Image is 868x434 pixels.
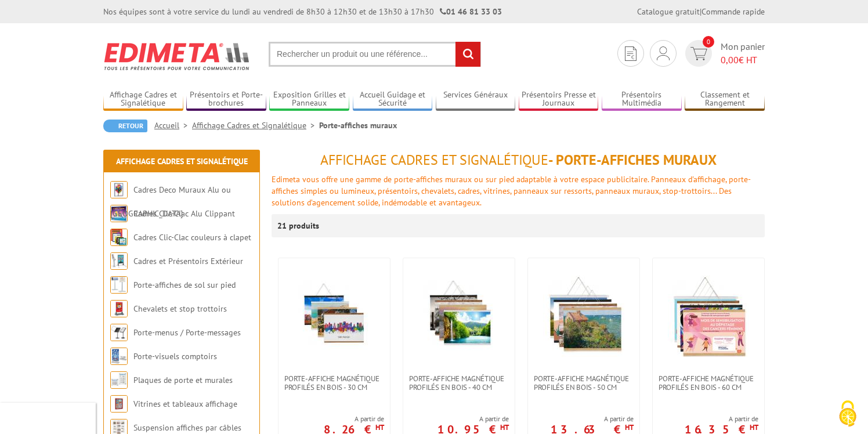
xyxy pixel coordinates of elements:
span: A partir de [437,414,509,424]
p: 13.63 € [551,426,634,433]
img: Porte-affiches de sol sur pied [110,276,128,294]
img: PORTE-AFFICHE MAGNÉTIQUE PROFILÉS EN BOIS - 30 cm [294,276,375,357]
a: PORTE-AFFICHE MAGNÉTIQUE PROFILÉS EN BOIS - 30 cm [279,374,390,392]
sup: HT [375,422,384,432]
a: Exposition Grilles et Panneaux [269,90,349,109]
a: Plaques de porte et murales [133,375,233,385]
p: 16.35 € [685,426,758,433]
a: Accueil [154,120,192,131]
img: Cookies (fenêtre modale) [833,399,862,428]
p: 10.95 € [437,426,509,433]
a: Chevalets et stop trottoirs [133,303,227,314]
img: devis rapide [690,47,707,60]
img: devis rapide [625,46,636,61]
a: Porte-affiches de sol sur pied [133,280,236,290]
span: A partir de [685,414,758,424]
img: Vitrines et tableaux affichage [110,395,128,413]
a: Cadres et Présentoirs Extérieur [133,256,243,266]
a: Cadres Deco Muraux Alu ou [GEOGRAPHIC_DATA] [110,185,231,219]
a: Accueil Guidage et Sécurité [353,90,433,109]
a: Porte-menus / Porte-messages [133,327,241,338]
a: Commande rapide [701,6,765,17]
span: Mon panier [721,40,765,67]
img: PORTE-AFFICHE MAGNÉTIQUE PROFILÉS EN BOIS - 50 cm [543,276,624,357]
span: A partir de [324,414,384,424]
sup: HT [625,422,634,432]
li: Porte-affiches muraux [319,120,397,131]
a: Présentoirs Multimédia [602,90,682,109]
span: PORTE-AFFICHE MAGNÉTIQUE PROFILÉS EN BOIS - 60 cm [659,374,758,392]
a: Affichage Cadres et Signalétique [116,156,248,167]
img: PORTE-AFFICHE MAGNÉTIQUE PROFILÉS EN BOIS - 40 cm [418,276,500,357]
a: Classement et Rangement [685,90,765,109]
font: Edimeta vous offre une gamme de porte-affiches muraux ou sur pied adaptable à votre espace public... [272,174,751,208]
img: Cadres Deco Muraux Alu ou Bois [110,181,128,198]
a: Catalogue gratuit [637,6,700,17]
span: A partir de [551,414,634,424]
img: devis rapide [657,46,670,60]
img: Porte-visuels comptoirs [110,348,128,365]
a: Présentoirs et Porte-brochures [186,90,266,109]
a: PORTE-AFFICHE MAGNÉTIQUE PROFILÉS EN BOIS - 60 cm [653,374,764,392]
span: PORTE-AFFICHE MAGNÉTIQUE PROFILÉS EN BOIS - 40 cm [409,374,509,392]
span: € HT [721,53,765,67]
a: Cadres Clic-Clac Alu Clippant [133,208,235,219]
a: Services Généraux [436,90,516,109]
div: | [637,6,765,17]
span: PORTE-AFFICHE MAGNÉTIQUE PROFILÉS EN BOIS - 30 cm [284,374,384,392]
a: Vitrines et tableaux affichage [133,399,237,409]
button: Cookies (fenêtre modale) [827,395,868,434]
img: PORTE-AFFICHE MAGNÉTIQUE PROFILÉS EN BOIS - 60 cm [668,276,749,357]
span: 0,00 [721,54,739,66]
a: devis rapide 0 Mon panier 0,00€ HT [682,40,765,67]
span: PORTE-AFFICHE MAGNÉTIQUE PROFILÉS EN BOIS - 50 cm [534,374,634,392]
div: Nos équipes sont à votre service du lundi au vendredi de 8h30 à 12h30 et de 13h30 à 17h30 [103,6,502,17]
a: Porte-visuels comptoirs [133,351,217,361]
span: Affichage Cadres et Signalétique [320,151,548,169]
img: Cadres Clic-Clac couleurs à clapet [110,229,128,246]
sup: HT [750,422,758,432]
a: PORTE-AFFICHE MAGNÉTIQUE PROFILÉS EN BOIS - 50 cm [528,374,639,392]
img: Edimeta [103,35,251,78]
a: Cadres Clic-Clac couleurs à clapet [133,232,251,243]
h1: - Porte-affiches muraux [272,153,765,168]
sup: HT [500,422,509,432]
span: 0 [703,36,714,48]
a: Suspension affiches par câbles [133,422,241,433]
img: Porte-menus / Porte-messages [110,324,128,341]
a: Retour [103,120,147,132]
a: Présentoirs Presse et Journaux [519,90,599,109]
img: Cadres et Présentoirs Extérieur [110,252,128,270]
img: Chevalets et stop trottoirs [110,300,128,317]
a: Affichage Cadres et Signalétique [192,120,319,131]
input: Rechercher un produit ou une référence... [269,42,481,67]
p: 21 produits [277,214,321,237]
input: rechercher [455,42,480,67]
p: 8.26 € [324,426,384,433]
a: PORTE-AFFICHE MAGNÉTIQUE PROFILÉS EN BOIS - 40 cm [403,374,515,392]
strong: 01 46 81 33 03 [440,6,502,17]
img: Plaques de porte et murales [110,371,128,389]
a: Affichage Cadres et Signalétique [103,90,183,109]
